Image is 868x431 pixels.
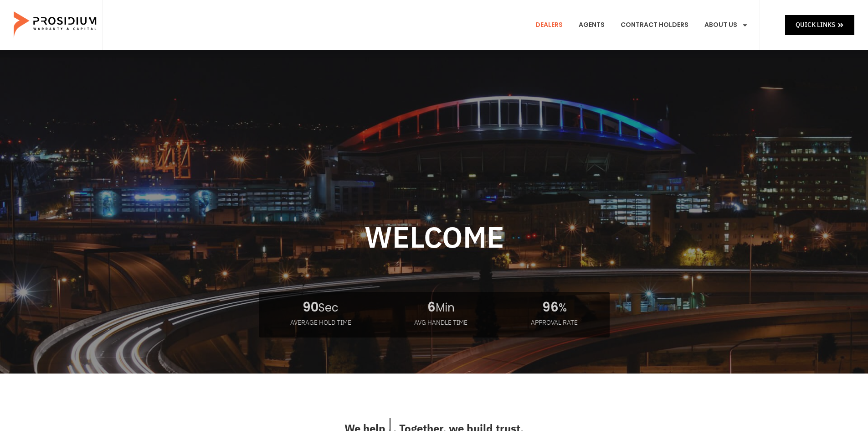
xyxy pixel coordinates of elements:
a: Contract Holders [614,8,695,42]
span: Quick Links [796,19,835,31]
a: Dealers [529,8,570,42]
nav: Menu [529,8,755,42]
a: Agents [572,8,611,42]
a: About Us [698,8,755,42]
a: Quick Links [785,15,854,35]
